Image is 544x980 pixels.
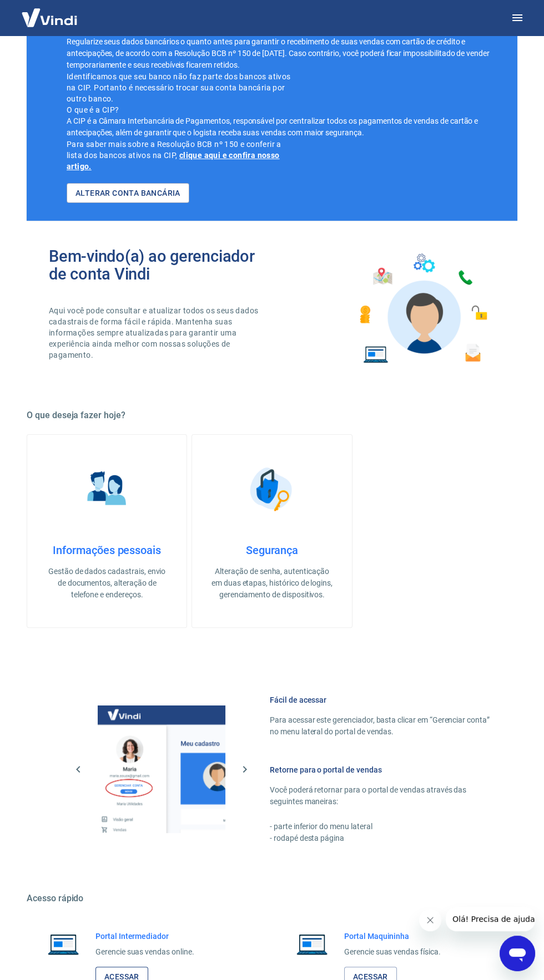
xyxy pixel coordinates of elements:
[98,705,225,833] img: Imagem da dashboard mostrando o botão de gerenciar conta na sidebar no lado esquerdo
[67,36,495,71] p: Regularize seus dados bancários o quanto antes para garantir o recebimento de suas vendas com car...
[49,247,272,283] h2: Bem-vindo(a) ao gerenciador de conta Vindi
[344,931,441,942] h6: Portal Maquininha
[344,946,441,958] p: Gerencie suas vendas física.
[270,694,491,705] h6: Fácil de acessar
[210,566,334,601] p: Alteração de senha, autenticação em duas etapas, histórico de logins, gerenciamento de dispositivos.
[67,71,296,104] p: Identificamos que seu banco não faz parte dos bancos ativos na CIP. Portanto é necessário trocar ...
[67,151,280,171] a: clique aqui e confira nosso artigo.
[13,1,85,34] img: Vindi
[67,104,296,115] p: O que é a CIP?
[27,434,187,628] a: Informações pessoaisInformações pessoaisGestão de dados cadastrais, envio de documentos, alteraçã...
[45,566,169,601] p: Gestão de dados cadastrais, envio de documentos, alteração de telefone e endereços.
[270,764,491,775] h6: Retorne para o portal de vendas
[27,893,517,904] h5: Acesso rápido
[7,8,93,17] span: Olá! Precisa de ajuda?
[95,946,194,958] p: Gerencie suas vendas online.
[270,784,491,808] p: Você poderá retornar para o portal de vendas através das seguintes maneiras:
[67,139,296,172] p: Para saber mais sobre a Resolução BCB nº 150 e conferir a lista dos bancos ativos na CIP,
[350,247,495,370] img: Imagem de um avatar masculino com diversos icones exemplificando as funcionalidades do gerenciado...
[289,931,335,957] img: Imagem de um notebook aberto
[27,410,517,421] h5: O que deseja fazer hoje?
[270,832,491,844] p: - rodapé desta página
[49,305,272,360] p: Aqui você pode consultar e atualizar todos os seus dados cadastrais de forma fácil e rápida. Mant...
[95,931,194,942] h6: Portal Intermediador
[446,907,535,931] iframe: Mensagem da empresa
[67,115,495,139] p: A CIP é a Câmara Interbancária de Pagamentos, responsável por centralizar todos os pagamentos de ...
[45,544,169,557] h4: Informações pessoais
[500,936,535,971] iframe: Botão para abrir a janela de mensagens
[210,544,334,557] h4: Segurança
[270,714,491,738] p: Para acessar este gerenciador, basta clicar em “Gerenciar conta” no menu lateral do portal de ven...
[270,821,491,832] p: - parte inferior do menu lateral
[419,909,441,931] iframe: Fechar mensagem
[79,461,135,517] img: Informações pessoais
[192,434,352,628] a: SegurançaSegurançaAlteração de senha, autenticação em duas etapas, histórico de logins, gerenciam...
[40,931,87,957] img: Imagem de um notebook aberto
[244,461,300,517] img: Segurança
[67,183,189,204] a: ALTERAR CONTA BANCÁRIA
